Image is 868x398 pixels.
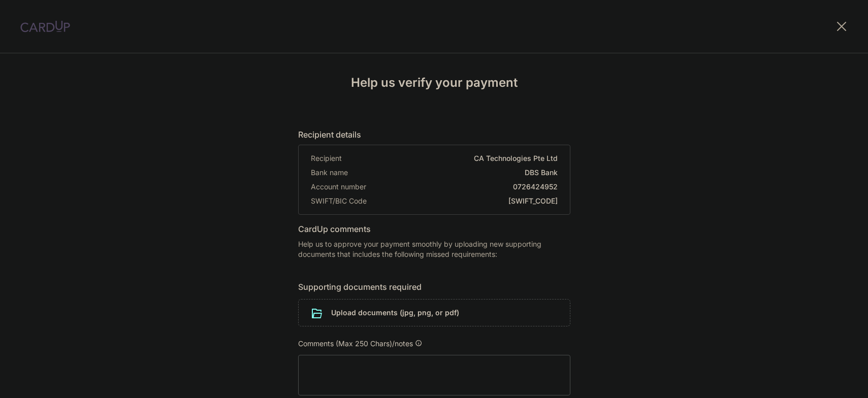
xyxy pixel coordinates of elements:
[298,74,570,92] h4: Help us verify your payment
[298,339,413,348] span: Comments (Max 250 Chars)/notes
[311,196,367,206] span: SWIFT/BIC Code
[298,299,570,326] div: Upload documents (jpg, png, or pdf)
[346,153,558,163] span: CA Technologies Pte Ltd
[352,168,558,178] span: DBS Bank
[371,196,558,206] span: [SWIFT_CODE]
[311,168,348,178] span: Bank name
[311,153,342,163] span: Recipient
[298,223,570,235] h6: CardUp comments
[298,281,570,293] h6: Supporting documents required
[311,182,366,192] span: Account number
[298,239,570,259] p: Help us to approve your payment smoothly by uploading new supporting documents that includes the ...
[370,182,558,192] span: 0726424952
[20,20,70,32] img: CardUp
[298,128,570,141] h6: Recipient details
